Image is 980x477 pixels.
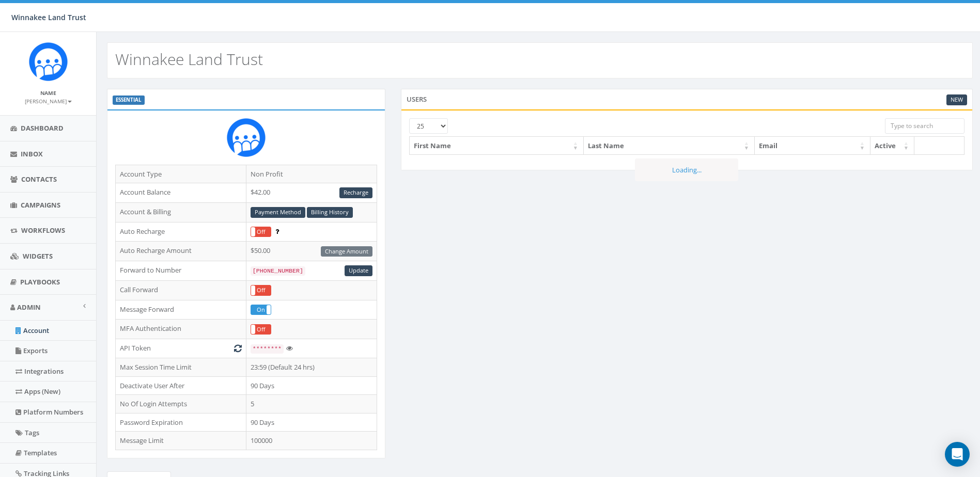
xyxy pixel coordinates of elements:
[251,324,271,335] div: OnOff
[946,94,967,105] a: New
[116,300,246,320] td: Message Forward
[246,165,377,183] td: Non Profit
[116,261,246,281] td: Forward to Number
[234,345,242,352] i: Generate New Token
[945,442,970,467] div: Open Intercom Messenger
[635,158,738,182] div: Loading...
[40,89,56,97] small: Name
[116,395,246,414] td: No Of Login Attempts
[21,123,64,133] span: Dashboard
[251,227,271,237] div: OnOff
[885,118,965,134] input: Type to search
[116,432,246,450] td: Message Limit
[116,280,246,300] td: Call Forward
[25,96,72,105] a: [PERSON_NAME]
[246,242,377,261] td: $50.00
[11,12,86,22] span: Winnakee Land Trust
[251,325,271,335] label: Off
[116,242,246,261] td: Auto Recharge Amount
[345,265,372,276] a: Update
[307,207,353,218] a: Billing History
[116,376,246,395] td: Deactivate User After
[246,183,377,203] td: $42.00
[227,118,266,157] img: Rally_Corp_Icon.png
[251,285,271,295] label: Off
[116,320,246,339] td: MFA Authentication
[251,305,271,315] label: On
[116,165,246,183] td: Account Type
[246,376,377,395] td: 90 Days
[251,266,305,276] code: [PHONE_NUMBER]
[25,98,72,105] small: [PERSON_NAME]
[246,358,377,376] td: 23:59 (Default 24 hrs)
[251,227,271,237] label: Off
[29,42,68,81] img: Rally_Corp_Icon.png
[246,432,377,450] td: 100000
[21,226,65,235] span: Workflows
[21,200,60,210] span: Campaigns
[339,187,372,198] a: Recharge
[116,413,246,432] td: Password Expiration
[21,174,57,184] span: Contacts
[115,51,263,68] h2: Winnakee Land Trust
[246,413,377,432] td: 90 Days
[251,285,271,296] div: OnOff
[116,339,246,358] td: API Token
[251,305,271,315] div: OnOff
[584,137,755,155] th: Last Name
[275,227,279,236] span: Enable to prevent campaign failure.
[20,277,60,287] span: Playbooks
[410,137,584,155] th: First Name
[401,89,973,109] div: Users
[116,222,246,242] td: Auto Recharge
[870,137,914,155] th: Active
[116,358,246,376] td: Max Session Time Limit
[17,303,41,312] span: Admin
[251,207,305,218] a: Payment Method
[116,202,246,222] td: Account & Billing
[246,395,377,414] td: 5
[21,149,43,158] span: Inbox
[23,251,53,261] span: Widgets
[113,96,145,105] label: ESSENTIAL
[755,137,870,155] th: Email
[116,183,246,203] td: Account Balance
